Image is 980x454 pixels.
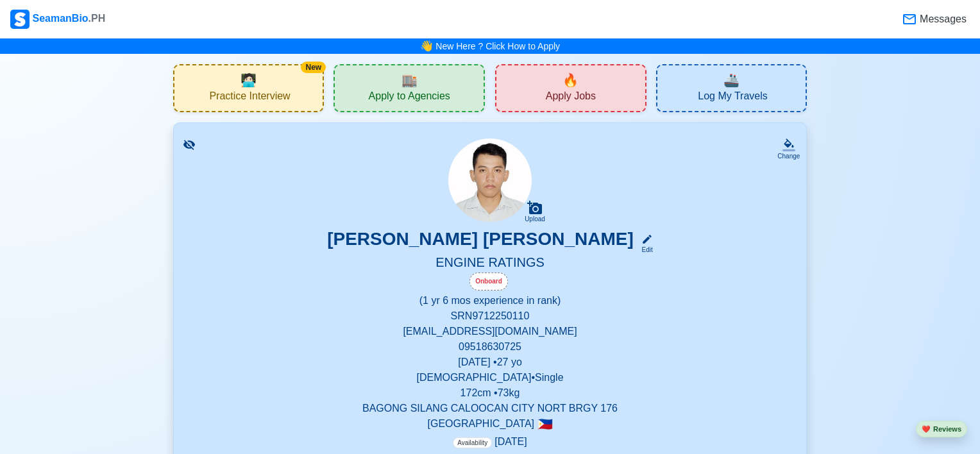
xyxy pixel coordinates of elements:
span: heart [922,425,931,433]
span: interview [241,71,257,90]
p: BAGONG SILANG CALOOCAN CITY NORT BRGY 176 [189,401,791,416]
p: [DEMOGRAPHIC_DATA] • Single [189,370,791,385]
p: [DATE] [453,434,527,450]
span: 🇵🇭 [537,418,553,430]
p: (1 yr 6 mos experience in rank) [189,293,791,308]
div: Onboard [469,273,508,290]
div: Upload [525,215,545,223]
span: Apply to Agencies [369,90,450,106]
span: travel [723,71,739,90]
span: agencies [401,71,418,90]
span: Messages [917,12,967,27]
p: [DATE] • 27 yo [189,355,791,370]
p: SRN 9712250110 [189,308,791,324]
span: Availability [453,437,492,448]
h3: [PERSON_NAME] [PERSON_NAME] [327,228,634,255]
a: New Here ? Click How to Apply [435,41,560,51]
span: Apply Jobs [546,90,596,106]
h5: ENGINE RATINGS [189,255,791,273]
div: Edit [636,245,653,255]
div: SeamanBio [10,10,105,29]
p: [GEOGRAPHIC_DATA] [189,416,791,432]
p: [EMAIL_ADDRESS][DOMAIN_NAME] [189,324,791,339]
span: .PH [89,13,106,24]
span: bell [417,37,436,56]
span: Log My Travels [698,90,767,106]
span: Practice Interview [209,90,290,106]
p: 172 cm • 73 kg [189,385,791,401]
div: Change [777,151,800,161]
p: 09518630725 [189,339,791,355]
div: New [301,62,326,73]
span: new [562,71,579,90]
img: Logo [10,10,30,29]
button: heartReviews [916,421,967,438]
